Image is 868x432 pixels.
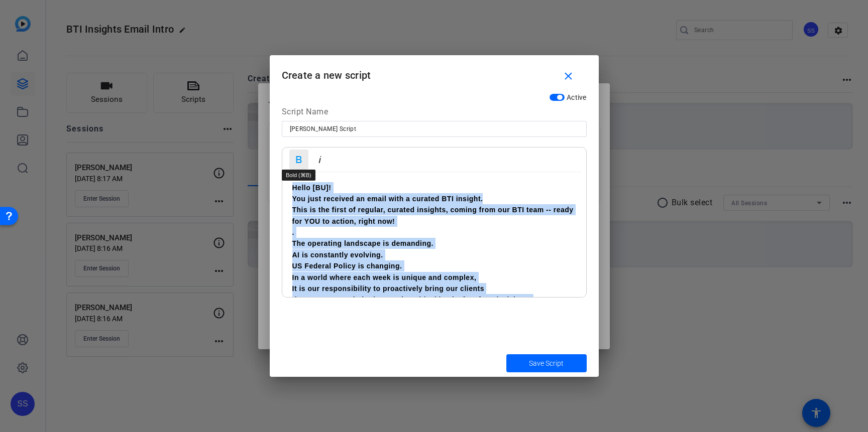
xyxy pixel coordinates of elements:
div: Bold (⌘B) [282,170,315,181]
strong: This is the first of regular, curated insights, coming from our BTI team -- ready for YOU to acti... [292,206,574,225]
strong: the resources to help them make critical busine [292,296,463,304]
a: [KK2] [463,296,482,304]
strong: AI is constantly evolving. [292,251,383,259]
span: Active [567,93,587,101]
strong: The operating landscape is demanding. [292,239,433,247]
input: Enter Script Name [290,123,579,135]
strong: It is our responsibility to proactively bring our clients [292,284,484,293]
strong: US Federal Policy is changing. [292,262,402,270]
strong: In a world where each week is unique and complex, [292,273,477,281]
span: Save Script [529,358,564,369]
h1: Create a new script [270,55,599,88]
strong: ss decisions. [484,296,531,304]
strong: . [292,228,294,236]
mat-icon: close [562,70,575,83]
strong: Hello [BU]! [292,184,332,192]
button: Save Script [506,354,587,372]
div: Script Name [282,106,587,121]
strong: You just received an email with a curated BTI insight. [292,195,483,203]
